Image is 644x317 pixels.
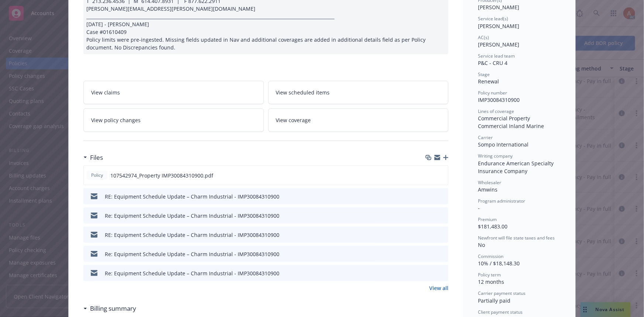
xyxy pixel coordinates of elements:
[90,304,136,313] h3: Billing summary
[478,59,507,66] span: P&C - CRU 4
[438,172,445,179] button: preview file
[478,216,497,223] span: Premium
[105,212,279,220] div: Re: Equipment Schedule Update – Charm Industrial - IMP30084310900
[478,108,514,114] span: Lines of coverage
[427,193,433,200] button: download file
[105,269,279,277] div: Re: Equipment Schedule Update – Charm Industrial - IMP30084310900
[105,193,279,200] div: RE: Equipment Schedule Update – Charm Industrial - IMP30084310900
[268,81,449,104] a: View scheduled items
[478,90,507,96] span: Policy number
[478,309,523,315] span: Client payment status
[478,179,501,186] span: Wholesaler
[478,223,507,230] span: $181,483.00
[478,114,561,122] div: Commercial Property
[478,278,504,285] span: 12 months
[478,78,499,85] span: Renewal
[478,204,480,211] span: -
[83,108,264,132] a: View policy changes
[427,250,433,258] button: download file
[478,253,503,259] span: Commission
[83,304,136,313] div: Billing summary
[478,34,489,41] span: AC(s)
[478,297,510,304] span: Partially paid
[427,212,433,220] button: download file
[478,235,555,241] span: Newfront will file state taxes and fees
[478,260,520,267] span: 10% / $18,148.30
[90,153,103,162] h3: Files
[105,231,279,239] div: RE: Equipment Schedule Update – Charm Industrial - IMP30084310900
[478,96,520,103] span: IMP30084310900
[478,290,526,296] span: Carrier payment status
[478,160,555,175] span: Endurance American Specialty Insurance Company
[478,241,485,248] span: No
[439,250,445,258] button: preview file
[478,272,501,278] span: Policy term
[105,250,279,258] div: Re: Equipment Schedule Update – Charm Industrial - IMP30084310900
[429,284,448,292] a: View all
[478,4,519,11] span: [PERSON_NAME]
[478,41,519,48] span: [PERSON_NAME]
[91,116,141,124] span: View policy changes
[110,172,213,179] span: 107542974_Property IMP30084310900.pdf
[478,198,525,204] span: Program administrator
[478,23,519,30] span: [PERSON_NAME]
[83,81,264,104] a: View claims
[439,193,445,200] button: preview file
[427,269,433,277] button: download file
[439,231,445,239] button: preview file
[83,153,103,162] div: Files
[478,53,515,59] span: Service lead team
[439,212,445,220] button: preview file
[478,122,561,130] div: Commercial Inland Marine
[478,141,528,148] span: Sompo International
[478,71,490,77] span: Stage
[439,269,445,277] button: preview file
[478,15,508,22] span: Service lead(s)
[478,134,493,141] span: Carrier
[276,116,311,124] span: View coverage
[91,89,120,96] span: View claims
[268,108,449,132] a: View coverage
[478,186,497,193] span: Amwins
[427,231,433,239] button: download file
[427,172,433,179] button: download file
[90,172,104,179] span: Policy
[478,153,513,159] span: Writing company
[276,89,330,96] span: View scheduled items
